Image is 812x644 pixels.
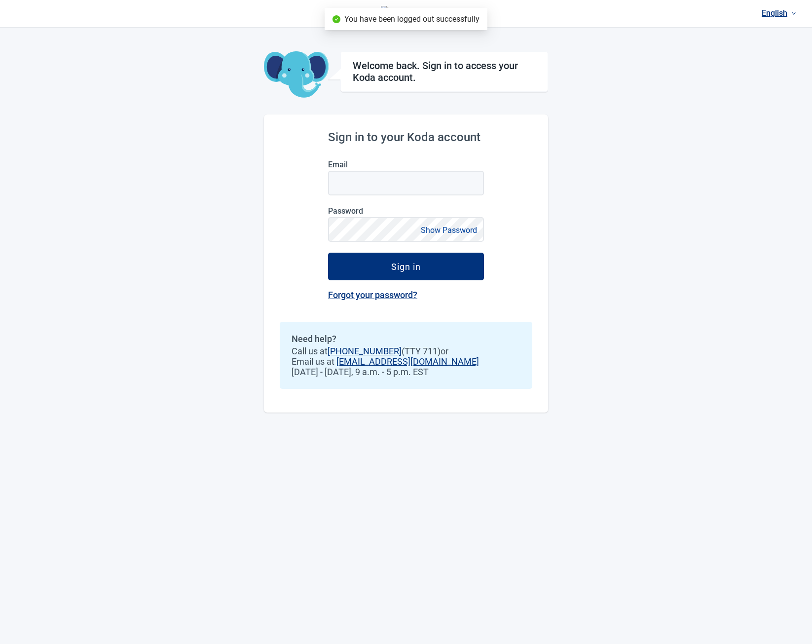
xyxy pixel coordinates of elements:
a: Forgot your password? [328,290,417,300]
a: [PHONE_NUMBER] [328,346,402,356]
button: Show Password [418,224,480,237]
main: Main content [264,28,548,413]
span: Call us at (TTY 711) or [292,346,520,356]
img: Koda Health [381,6,432,22]
button: Sign in [328,253,484,280]
span: [DATE] - [DATE], 9 a.m. - 5 p.m. EST [292,367,520,377]
h2: Need help? [292,334,520,344]
label: Email [328,160,484,169]
h2: Sign in to your Koda account [328,130,484,144]
span: check-circle [332,15,340,23]
a: [EMAIL_ADDRESS][DOMAIN_NAME] [336,356,479,367]
a: Current language: English [758,5,800,21]
img: Koda Elephant [264,51,329,99]
h1: Welcome back. Sign in to access your Koda account. [353,60,536,83]
label: Password [328,206,484,216]
span: You have been logged out successfully [344,14,480,24]
div: Sign in [391,262,421,271]
span: down [791,11,796,16]
span: Email us at [292,356,520,367]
